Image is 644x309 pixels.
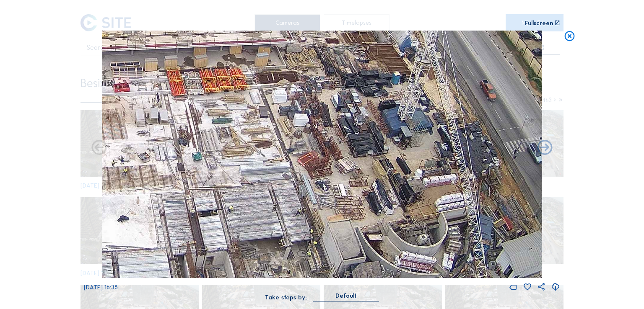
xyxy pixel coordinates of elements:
span: [DATE] 16:35 [84,283,118,291]
div: Fullscreen [525,20,553,26]
i: Back [536,139,554,157]
div: Take steps by: [265,294,306,300]
div: Default [313,292,379,301]
img: Image [102,31,542,278]
div: Default [335,292,357,299]
i: Forward [90,139,108,157]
